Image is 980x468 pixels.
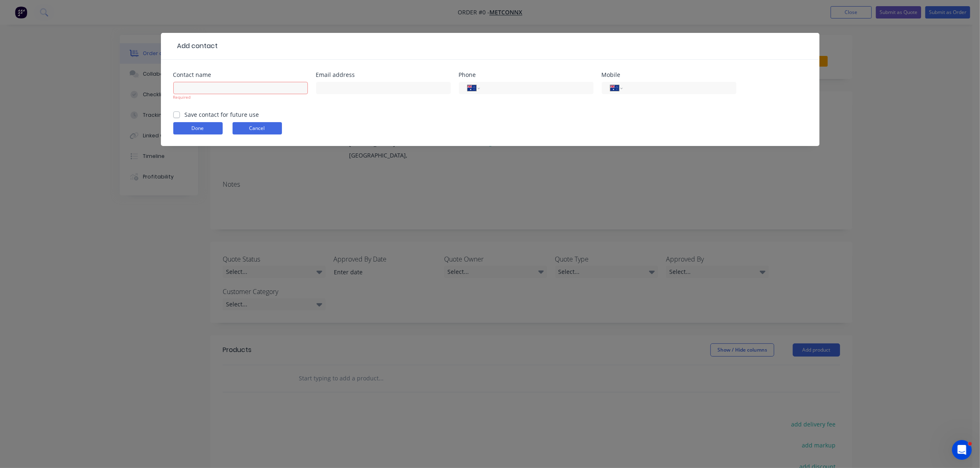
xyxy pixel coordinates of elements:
[602,72,736,78] div: Mobile
[952,440,972,460] iframe: Intercom live chat
[173,41,218,51] div: Add contact
[173,122,223,134] button: Done
[173,72,308,78] div: Contact name
[459,72,594,78] div: Phone
[316,72,451,78] div: Email address
[185,110,259,119] label: Save contact for future use
[233,122,282,134] button: Cancel
[173,94,308,100] div: Required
